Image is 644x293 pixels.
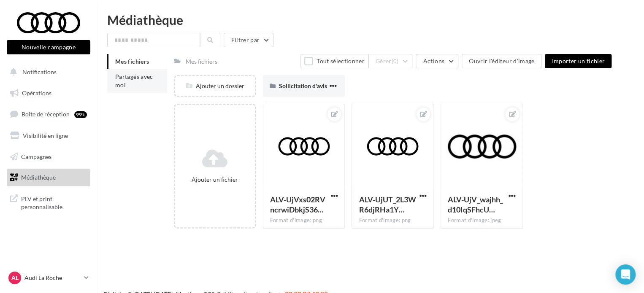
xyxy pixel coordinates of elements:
[300,54,368,68] button: Tout sélectionner
[22,68,57,75] span: Notifications
[270,217,338,224] div: Format d'image: png
[23,132,68,139] span: Visibilité en ligne
[107,13,634,26] div: Médiathèque
[368,54,413,68] button: Gérer(0)
[5,190,92,215] a: PLV et print personnalisable
[5,169,92,186] a: Médiathèque
[448,195,503,214] span: ALV-UjV_wajhh_d10IqSFhcUDUa4TESGnuG-t2FEeuPUHDchREQeKSez
[423,57,444,65] span: Actions
[448,217,516,224] div: Format d'image: jpeg
[7,270,90,286] a: AL Audi La Roche
[21,174,56,181] span: Médiathèque
[462,54,541,68] button: Ouvrir l'éditeur d'image
[21,153,51,160] span: Campagnes
[5,127,92,145] a: Visibilité en ligne
[615,264,636,285] div: Open Intercom Messenger
[5,63,89,81] button: Notifications
[545,54,612,68] button: Importer un fichier
[5,105,92,123] a: Boîte de réception99+
[7,40,90,54] button: Nouvelle campagne
[359,195,416,214] span: ALV-UjUT_2L3WR6djRHa1Y7P6Fu1Hl7myYccrQcIusK5KbmrtsxNuCU
[115,58,149,65] span: Mes fichiers
[21,193,87,211] span: PLV et print personnalisable
[270,195,325,214] span: ALV-UjVxs02RVncrwiDbkjS361t6MNwiK0kN5Yb8UkpxkmZoExe5LNY
[279,82,327,89] span: Sollicitation d'avis
[5,84,92,102] a: Opérations
[74,111,87,118] div: 99+
[359,217,427,224] div: Format d'image: png
[416,54,458,68] button: Actions
[11,274,19,282] span: AL
[224,33,273,47] button: Filtrer par
[175,82,255,90] div: Ajouter un dossier
[115,73,153,89] span: Partagés avec moi
[179,175,252,184] div: Ajouter un fichier
[392,58,399,65] span: (0)
[22,110,70,118] span: Boîte de réception
[24,274,81,282] p: Audi La Roche
[22,89,51,97] span: Opérations
[5,148,92,166] a: Campagnes
[552,57,605,65] span: Importer un fichier
[186,57,217,66] div: Mes fichiers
